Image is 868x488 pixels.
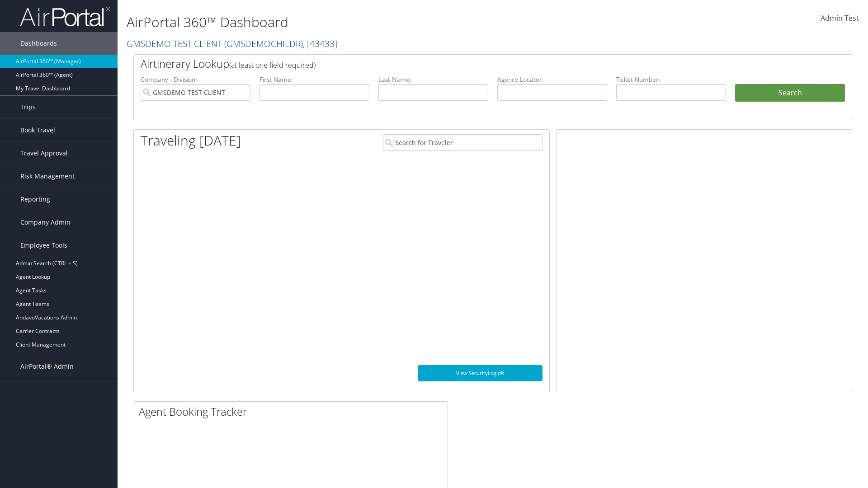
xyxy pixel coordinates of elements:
[20,96,36,118] span: Trips
[20,355,74,378] span: AirPortal® Admin
[127,13,615,32] h1: AirPortal 360™ Dashboard
[735,84,845,102] button: Search
[20,32,57,55] span: Dashboards
[303,38,337,50] span: , [ 43433 ]
[20,119,55,141] span: Book Travel
[20,188,50,211] span: Reporting
[127,38,337,50] a: GMSDEMO TEST CLIENT
[141,56,785,71] h2: Airtinerary Lookup
[20,142,68,164] span: Travel Approval
[821,13,859,23] span: Admin Test
[378,75,488,84] label: Last Name:
[383,134,542,151] input: Search for Traveler
[139,404,448,419] h2: Agent Booking Tracker
[141,131,241,150] h1: Traveling [DATE]
[20,165,75,188] span: Risk Management
[497,75,607,84] label: Agency Locator:
[141,75,250,84] label: Company - Division:
[616,75,726,84] label: Ticket Number:
[821,5,859,33] a: Admin Test
[20,211,71,234] span: Company Admin
[224,38,303,50] span: ( GMSDEMOCHILDR )
[20,6,110,27] img: airportal-logo.png
[418,365,542,381] a: View SecurityLogic®
[229,60,316,70] span: (at least one field required)
[259,75,369,84] label: First Name:
[20,234,67,257] span: Employee Tools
